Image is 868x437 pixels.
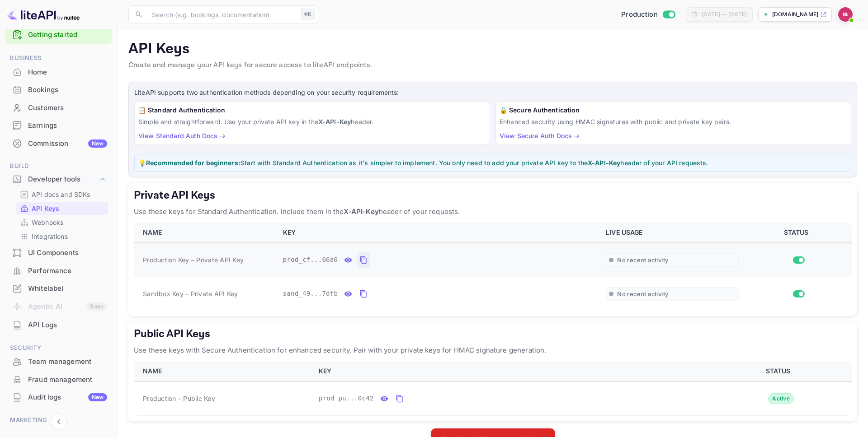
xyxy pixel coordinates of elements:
p: [DOMAIN_NAME] [772,10,818,19]
table: private api keys table [134,223,852,311]
div: Earnings [5,117,112,135]
div: Whitelabel [5,280,112,298]
div: Home [28,67,107,78]
img: LiteAPI logo [7,7,80,22]
div: Audit logs [28,392,107,403]
a: CommissionNew [5,135,112,152]
span: No recent activity [617,290,668,298]
a: Earnings [5,117,112,134]
h5: Private API Keys [134,188,852,203]
th: STATUS [744,223,852,243]
p: Use these keys for Standard Authentication. Include them in the header of your requests. [134,206,852,217]
div: Customers [5,99,112,117]
a: Bookings [5,81,112,98]
a: API docs and SDKs [20,190,104,199]
p: Enhanced security using HMAC signatures with public and private key pairs. [500,117,847,126]
div: Active [768,393,794,404]
div: CommissionNew [5,135,112,153]
p: API docs and SDKs [32,190,90,199]
span: No recent activity [617,256,668,264]
div: ⌘K [301,9,315,20]
span: prod_cf...66a6 [283,255,338,265]
div: API Keys [16,202,108,215]
div: Webhooks [16,216,108,229]
strong: X-API-Key [588,159,620,167]
a: Customers [5,99,112,116]
img: Idan Solimani [838,7,853,22]
span: Business [5,53,112,63]
p: API Keys [128,40,857,58]
span: Production Key – Private API Key [143,255,244,265]
p: Simple and straightforward. Use your private API key in the header. [138,117,486,126]
h6: 🔒 Secure Authentication [500,105,847,115]
p: LiteAPI supports two authentication methods depending on your security requirements: [134,88,851,98]
div: API docs and SDKs [16,188,108,201]
a: View Secure Auth Docs → [500,132,580,139]
a: UI Components [5,244,112,261]
div: Commission [28,139,107,149]
div: Developer tools [5,172,112,187]
th: LIVE USAGE [600,223,744,243]
a: Webhooks [20,218,104,227]
p: Use these keys with Secure Authentication for enhanced security. Pair with your private keys for ... [134,345,852,356]
span: Marketing [5,415,112,425]
div: UI Components [28,248,107,258]
th: NAME [134,223,278,243]
a: Integrations [20,232,104,241]
a: Audit logsNew [5,389,112,405]
div: Switch to Sandbox mode [618,9,679,20]
span: Production – Public Key [143,394,215,403]
p: Webhooks [32,218,63,227]
span: Production [621,9,658,20]
h5: Public API Keys [134,327,852,341]
a: Team management [5,353,112,370]
div: New [88,393,107,401]
th: KEY [313,361,708,381]
p: 💡 Start with Standard Authentication as it's simpler to implement. You only need to add your priv... [138,158,847,167]
table: public api keys table [134,361,852,416]
div: Earnings [28,121,107,131]
div: Home [5,64,112,81]
th: STATUS [708,361,852,381]
div: Fraud management [5,371,112,389]
button: Collapse navigation [51,414,67,430]
a: Fraud management [5,371,112,388]
div: Bookings [28,85,107,95]
div: [DATE] — [DATE] [702,10,747,19]
span: Security [5,343,112,353]
span: sand_49...7dfb [283,289,338,298]
a: Home [5,64,112,80]
div: API Logs [5,316,112,334]
div: Customers [28,103,107,113]
div: Fraud management [28,375,107,385]
p: API Keys [32,204,59,213]
div: UI Components [5,244,112,262]
h6: 📋 Standard Authentication [138,105,486,115]
div: Performance [5,262,112,280]
span: Sandbox Key – Private API Key [143,289,238,298]
a: Whitelabel [5,280,112,297]
div: New [88,139,107,148]
p: Integrations [32,232,68,241]
a: Getting started [28,30,107,40]
span: Build [5,161,112,171]
span: prod_pu...0c42 [319,394,374,403]
th: KEY [278,223,601,243]
th: NAME [134,361,313,381]
div: Audit logsNew [5,389,112,406]
a: View Standard Auth Docs → [138,132,226,139]
div: Team management [28,357,107,367]
div: Integrations [16,230,108,243]
a: Performance [5,262,112,279]
div: Getting started [5,26,112,44]
p: Create and manage your API keys for secure access to liteAPI endpoints. [128,60,857,71]
div: Team management [5,353,112,371]
div: Developer tools [28,174,98,185]
strong: X-API-Key [318,118,351,126]
strong: Recommended for beginners: [146,159,241,167]
div: Performance [28,266,107,276]
strong: X-API-Key [344,207,378,216]
div: Whitelabel [28,284,107,294]
a: API Logs [5,316,112,333]
a: API Keys [20,204,104,213]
